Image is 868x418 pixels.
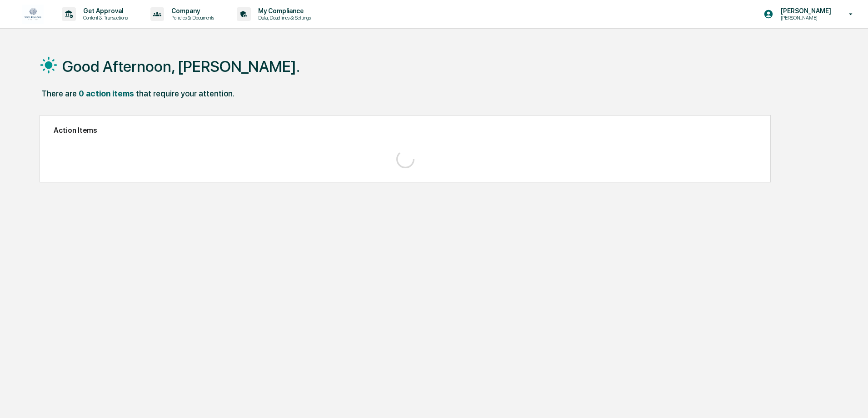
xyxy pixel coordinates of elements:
[251,15,315,21] p: Data, Deadlines & Settings
[136,89,234,98] div: that require your attention.
[251,7,315,15] p: My Compliance
[773,7,836,15] p: [PERSON_NAME]
[22,5,44,24] img: logo
[164,7,219,15] p: Company
[54,126,757,135] h2: Action Items
[76,7,132,15] p: Get Approval
[41,89,77,98] div: There are
[62,57,300,76] h1: Good Afternoon, [PERSON_NAME].
[79,89,134,98] div: 0 action items
[164,15,219,21] p: Policies & Documents
[76,15,132,21] p: Content & Transactions
[773,15,836,21] p: [PERSON_NAME]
